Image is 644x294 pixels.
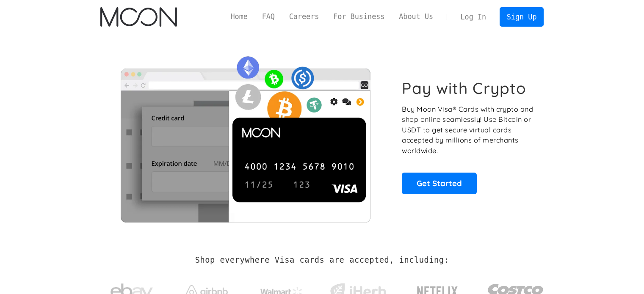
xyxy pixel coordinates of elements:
a: Home [224,11,255,22]
img: Moon Logo [100,7,177,27]
a: Log In [453,8,493,26]
a: FAQ [255,11,282,22]
a: Sign Up [500,7,544,26]
h2: Shop everywhere Visa cards are accepted, including: [195,256,449,265]
a: Get Started [402,173,477,194]
a: Careers [282,11,326,22]
img: Moon Cards let you spend your crypto anywhere Visa is accepted. [100,50,390,222]
p: Buy Moon Visa® Cards with crypto and shop online seamlessly! Use Bitcoin or USDT to get secure vi... [402,104,534,156]
h1: Pay with Crypto [402,79,526,98]
a: About Us [392,11,440,22]
a: For Business [326,11,392,22]
a: home [100,7,177,27]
